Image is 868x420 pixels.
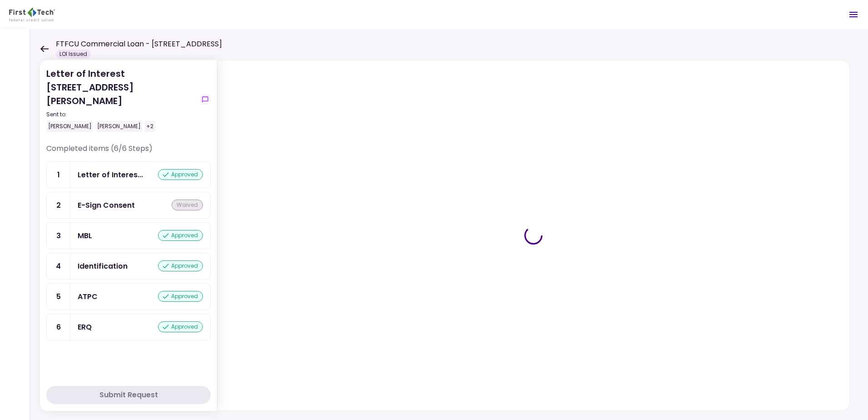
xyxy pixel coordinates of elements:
[172,200,203,210] div: waived
[95,120,143,132] div: [PERSON_NAME]
[47,192,70,218] div: 2
[9,8,55,21] img: Partner icon
[158,169,203,180] div: approved
[78,291,98,302] div: ATPC
[46,67,196,132] div: Letter of Interest [STREET_ADDRESS][PERSON_NAME]
[843,4,864,25] button: Open menu
[158,321,203,332] div: approved
[46,192,211,219] a: 2E-Sign Consentwaived
[78,230,92,241] div: MBL
[158,291,203,302] div: approved
[46,110,196,119] div: Sent to:
[47,162,70,188] div: 1
[78,169,143,180] div: Letter of Interest
[200,94,211,105] button: show-messages
[158,230,203,241] div: approved
[46,143,211,161] div: Completed items (6/6 Steps)
[46,161,211,188] a: 1Letter of Interestapproved
[56,39,222,50] h1: FTFCU Commercial Loan - [STREET_ADDRESS]
[46,283,211,310] a: 5ATPCapproved
[78,200,135,211] div: E-Sign Consent
[46,120,94,132] div: [PERSON_NAME]
[47,284,70,310] div: 5
[47,253,70,279] div: 4
[78,321,92,333] div: ERQ
[46,314,211,340] a: 6ERQapproved
[47,314,70,340] div: 6
[144,120,155,132] div: +2
[78,260,128,272] div: Identification
[47,223,70,249] div: 3
[46,222,211,249] a: 3MBLapproved
[46,253,211,280] a: 4Identificationapproved
[158,260,203,271] div: approved
[56,50,91,59] div: LOI Issued
[99,390,158,400] div: Submit Request
[46,386,211,404] button: Submit Request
